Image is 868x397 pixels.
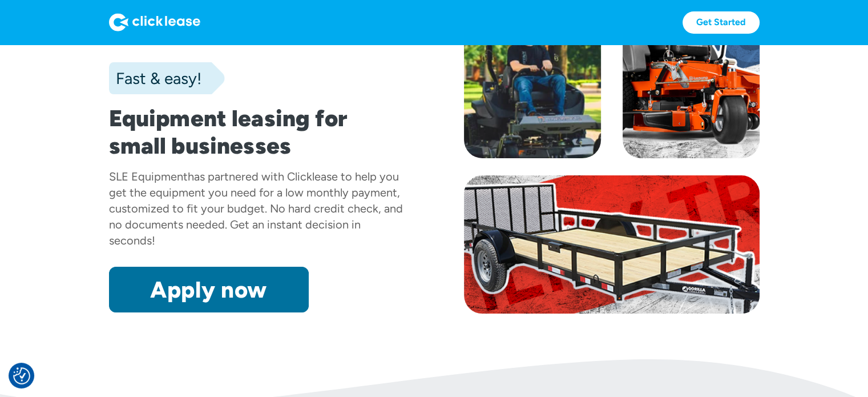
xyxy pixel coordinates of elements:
button: Consent Preferences [13,367,30,384]
h1: Equipment leasing for small businesses [109,105,405,159]
div: SLE Equipment [109,170,188,183]
div: Fast & easy! [109,67,201,90]
a: Get Started [683,11,760,34]
div: has partnered with Clicklease to help you get the equipment you need for a low monthly payment, c... [109,170,403,247]
img: Logo [109,13,200,31]
a: Apply now [109,267,309,312]
img: Revisit consent button [13,367,30,384]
